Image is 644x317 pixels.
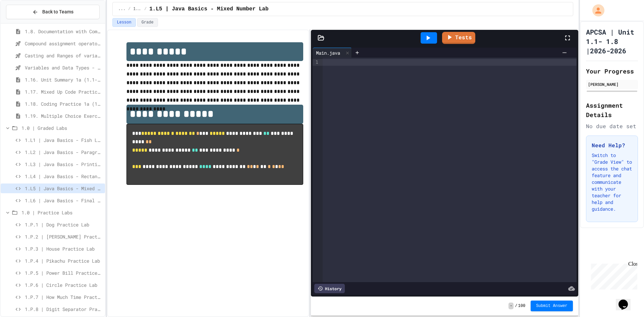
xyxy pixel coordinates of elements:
[25,233,102,240] span: 1.P.2 | [PERSON_NAME] Practice Lab
[25,40,102,47] span: Compound assignment operators - Quiz
[314,284,345,293] div: History
[536,303,568,309] span: Submit Answer
[25,28,102,35] span: 1.8. Documentation with Comments and Preconditions
[25,52,102,59] span: Casting and Ranges of variables - Quiz
[25,306,102,313] span: 1.P.8 | Digit Separator Practice Lab
[25,112,102,119] span: 1.19. Multiple Choice Exercises for Unit 1a (1.1-1.6)
[25,281,102,288] span: 1.P.6 | Circle Practice Lab
[137,18,158,27] button: Grade
[586,66,638,76] h2: Your Progress
[616,290,637,310] iframe: chat widget
[25,149,102,156] span: 1.L2 | Java Basics - Paragraphs Lab
[531,301,573,311] button: Submit Answer
[21,209,102,216] span: 1.0 | Practice Labs
[144,6,147,12] span: /
[25,269,102,276] span: 1.P.5 | Power Bill Practice Lab
[313,49,343,56] div: Main.java
[25,137,102,144] span: 1.L1 | Java Basics - Fish Lab
[592,141,632,149] h3: Need Help?
[588,261,637,289] iframe: chat widget
[313,48,352,58] div: Main.java
[313,59,319,66] div: 1
[25,100,102,107] span: 1.18. Coding Practice 1a (1.1-1.6)
[25,64,102,71] span: Variables and Data Types - Quiz
[586,101,638,119] h2: Assignment Details
[518,303,526,309] span: 100
[25,245,102,252] span: 1.P.3 | House Practice Lab
[25,294,102,301] span: 1.P.7 | How Much Time Practice Lab
[515,303,517,309] span: /
[149,5,268,13] span: 1.L5 | Java Basics - Mixed Number Lab
[112,18,136,27] button: Lesson
[585,3,606,18] div: My Account
[25,161,102,168] span: 1.L3 | Java Basics - Printing Code Lab
[25,88,102,95] span: 1.17. Mixed Up Code Practice 1.1-1.6
[25,257,102,264] span: 1.P.4 | Pikachu Practice Lab
[25,197,102,204] span: 1.L6 | Java Basics - Final Calculator Lab
[586,27,638,55] h1: APCSA | Unit 1.1- 1.8 |2026-2026
[25,173,102,180] span: 1.L4 | Java Basics - Rectangle Lab
[25,76,102,83] span: 1.16. Unit Summary 1a (1.1-1.6)
[25,221,102,228] span: 1.P.1 | Dog Practice Lab
[592,152,632,212] p: Switch to "Grade View" to access the chat feature and communicate with your teacher for help and ...
[586,122,638,130] div: No due date set
[128,6,130,12] span: /
[3,3,46,43] div: Chat with us now!Close
[508,303,514,309] span: -
[118,6,125,12] span: ...
[21,124,102,131] span: 1.0 | Graded Labs
[25,185,102,192] span: 1.L5 | Java Basics - Mixed Number Lab
[442,32,475,44] a: Tests
[133,6,142,12] span: 1.0 | Graded Labs
[42,8,73,15] span: Back to Teams
[588,81,636,87] div: [PERSON_NAME]
[6,5,100,19] button: Back to Teams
